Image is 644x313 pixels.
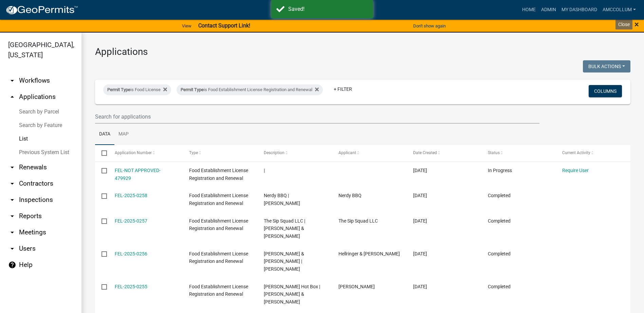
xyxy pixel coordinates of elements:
[413,168,427,173] span: 09/17/2025
[413,251,427,256] span: 09/16/2025
[562,168,589,173] a: Require User
[538,3,559,16] a: Admin
[8,163,16,171] i: arrow_drop_down
[589,85,622,97] button: Columns
[634,20,639,28] button: Close
[583,60,630,72] button: Bulk Actions
[257,145,332,161] datatable-header-cell: Description
[115,193,147,198] a: FEL-2025-0258
[407,145,481,161] datatable-header-cell: Date Created
[338,284,375,289] span: heather botts
[338,193,362,198] span: Nerdy BBQ
[115,150,152,155] span: Application Number
[264,168,265,173] span: |
[264,150,284,155] span: Description
[634,20,639,29] span: ×
[328,83,357,95] a: + Filter
[189,251,248,264] span: Food Establishment License Registration and Renewal
[189,150,198,155] span: Type
[8,228,16,236] i: arrow_drop_down
[189,218,248,231] span: Food Establishment License Registration and Renewal
[488,251,511,256] span: Completed
[264,218,305,239] span: The Sip Squad LLC | Ashley Calhoun & Stephen Belt
[8,93,16,101] i: arrow_drop_up
[181,87,204,92] span: Permit Type
[488,218,511,224] span: Completed
[95,124,114,145] a: Data
[115,168,161,181] a: FEL-NOT APPROVED-479929
[562,150,590,155] span: Current Activity
[8,196,16,204] i: arrow_drop_down
[95,145,108,161] datatable-header-cell: Select
[481,145,556,161] datatable-header-cell: Status
[600,3,639,16] a: amccollum
[8,77,16,85] i: arrow_drop_down
[413,193,427,198] span: 09/16/2025
[107,87,130,92] span: Permit Type
[410,20,448,32] button: Don't show again
[488,284,511,289] span: Completed
[95,46,630,58] h3: Applications
[264,284,320,305] span: Botts Hot Box | Heather & Michael Botts
[488,193,511,198] span: Completed
[519,3,538,16] a: Home
[179,20,194,32] a: View
[488,168,512,173] span: In Progress
[559,3,600,16] a: My Dashboard
[413,218,427,224] span: 09/16/2025
[338,218,378,224] span: The Sip Squad LLC
[8,180,16,188] i: arrow_drop_down
[183,145,257,161] datatable-header-cell: Type
[115,251,147,256] a: FEL-2025-0256
[8,245,16,253] i: arrow_drop_down
[8,212,16,220] i: arrow_drop_down
[115,218,147,224] a: FEL-2025-0257
[189,193,248,206] span: Food Establishment License Registration and Renewal
[615,20,632,29] div: Close
[332,145,407,161] datatable-header-cell: Applicant
[198,22,250,29] strong: Contact Support Link!
[8,261,16,269] i: help
[115,284,147,289] a: FEL-2025-0255
[264,193,300,206] span: Nerdy BBQ | Travis Daniel
[103,84,171,95] div: is Food License
[338,150,356,155] span: Applicant
[114,124,133,145] a: Map
[556,145,630,161] datatable-header-cell: Current Activity
[413,284,427,289] span: 09/15/2025
[108,145,183,161] datatable-header-cell: Application Number
[288,5,368,13] div: Saved!
[413,150,437,155] span: Date Created
[264,251,304,272] span: Hellringer & Kurtz | Amanda Walker
[177,84,323,95] div: is Food Establishment License Registration and Renewal
[189,168,248,181] span: Food Establishment License Registration and Renewal
[95,110,539,124] input: Search for applications
[488,150,500,155] span: Status
[338,251,400,256] span: Hellringer & Kurtz
[189,284,248,297] span: Food Establishment License Registration and Renewal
